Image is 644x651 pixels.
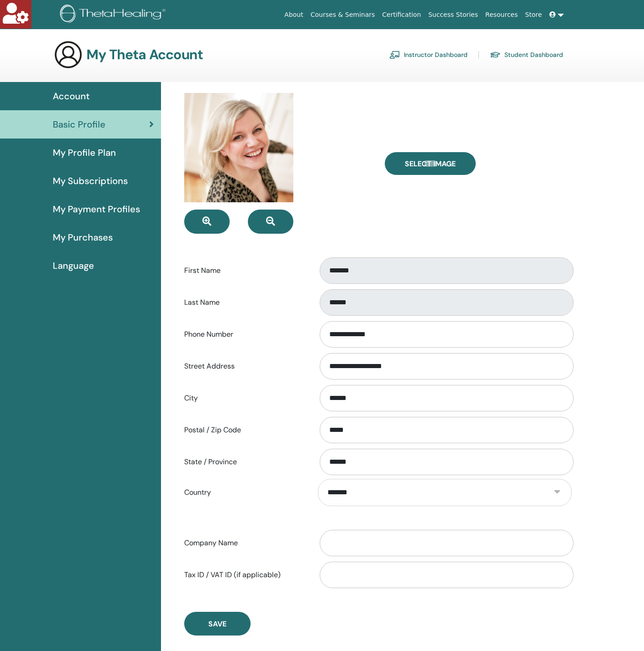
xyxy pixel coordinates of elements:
a: Courses & Seminars [307,6,379,23]
a: Success Stories [425,6,482,23]
span: My Profile Plan [53,146,116,159]
img: graduation-cap.svg [490,51,501,59]
a: Certification [378,6,424,23]
span: My Payment Profiles [53,202,140,216]
h3: My Theta Account [86,46,203,63]
input: Select Image [424,160,436,167]
label: Company Name [177,534,311,552]
label: Postal / Zip Code [177,421,311,439]
span: Basic Profile [53,118,106,131]
a: Store [522,6,546,23]
label: State / Province [177,453,311,471]
span: Language [53,259,94,272]
span: Select Image [405,159,456,169]
button: Save [184,612,251,636]
label: Tax ID / VAT ID (if applicable) [177,566,311,584]
label: First Name [177,262,311,279]
img: logo.png [60,5,169,25]
img: default.jpg [184,93,293,202]
label: Last Name [177,294,311,311]
span: My Purchases [53,231,113,244]
img: chalkboard-teacher.svg [389,51,400,59]
label: Country [177,484,311,501]
a: Instructor Dashboard [389,47,468,62]
img: generic-user-icon.jpg [54,40,83,69]
a: About [281,6,307,23]
a: Resources [482,6,522,23]
label: City [177,390,311,407]
a: Student Dashboard [490,47,563,62]
span: Save [208,619,226,629]
span: Account [53,89,90,103]
span: My Subscriptions [53,174,128,188]
label: Street Address [177,358,311,375]
label: Phone Number [177,326,311,343]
